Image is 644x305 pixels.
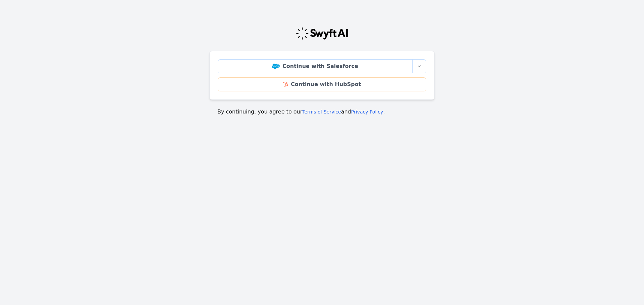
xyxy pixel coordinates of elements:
[272,64,280,69] img: Salesforce
[302,109,341,115] a: Terms of Service
[218,77,426,91] a: Continue with HubSpot
[351,109,383,115] a: Privacy Policy
[283,82,288,87] img: HubSpot
[217,108,427,116] p: By continuing, you agree to our and .
[218,59,413,73] a: Continue with Salesforce
[296,27,348,40] img: Swyft Logo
